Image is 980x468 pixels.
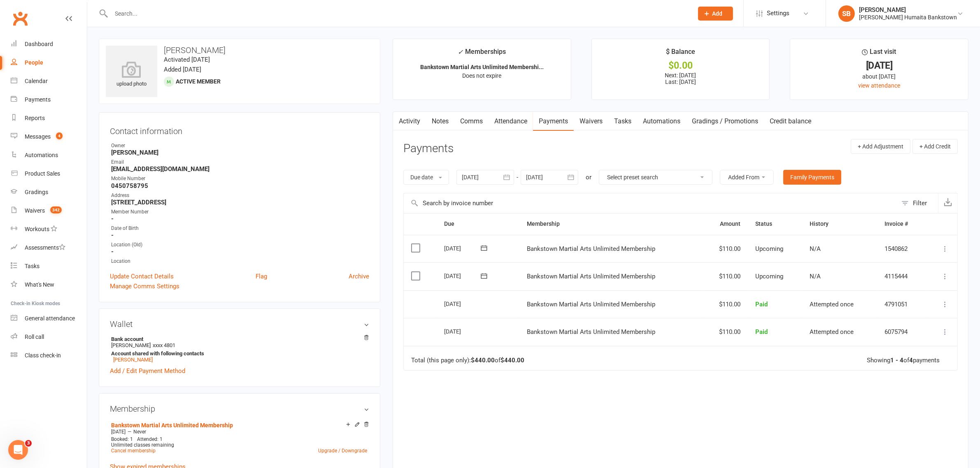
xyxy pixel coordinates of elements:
a: Product Sales [11,164,87,183]
span: Upcoming [755,273,783,280]
h3: Contact information [110,123,369,136]
iframe: Intercom live chat [8,440,28,460]
a: Family Payments [783,170,841,185]
strong: Account shared with following contacts [111,350,365,357]
th: Due [437,213,519,234]
div: — [109,429,369,435]
div: Address [111,192,369,199]
h3: Membership [110,404,369,413]
strong: Bankstown Martial Arts Unlimited Membershi... [420,64,544,70]
span: Active member [176,78,221,85]
div: Last visit [862,46,896,61]
a: Attendance [489,112,533,131]
div: [PERSON_NAME] Humaita Bankstown [859,14,957,21]
strong: - [111,232,369,239]
input: Search by invoice number [404,193,897,213]
div: People [25,59,43,66]
div: Total (this page only): of [411,357,524,364]
button: + Add Credit [912,139,958,154]
a: Messages 4 [11,127,87,146]
h3: [PERSON_NAME] [106,46,373,55]
a: Manage Comms Settings [110,281,179,291]
th: History [802,213,877,234]
span: 3 [25,440,32,447]
div: $0.00 [599,61,762,70]
a: Assessments [11,239,87,257]
div: Filter [913,198,927,208]
span: Bankstown Martial Arts Unlimited Membership [527,273,655,280]
td: 4791051 [877,290,926,318]
div: Waivers [25,207,45,214]
a: Cancel membership [111,448,156,454]
span: [DATE] [111,429,126,435]
div: Messages [25,133,51,140]
span: Add [712,10,723,17]
a: Calendar [11,72,87,90]
button: Filter [897,193,938,213]
a: Update Contact Details [110,271,174,281]
div: [DATE] [444,325,482,338]
span: Upcoming [755,245,783,253]
strong: [EMAIL_ADDRESS][DOMAIN_NAME] [111,165,369,173]
button: + Add Adjustment [851,139,910,154]
th: Membership [519,213,702,234]
a: Activity [393,112,426,131]
i: ✓ [458,48,463,56]
span: Settings [767,4,789,23]
div: [DATE] [798,61,961,70]
strong: $440.00 [500,357,524,364]
div: Owner [111,142,369,150]
th: Invoice # [877,213,926,234]
div: [DATE] [444,242,482,255]
a: Automations [11,146,87,164]
a: Waivers 342 [11,202,87,220]
div: Location [111,257,369,265]
a: Workouts [11,220,87,239]
span: N/A [810,273,821,280]
td: 4115444 [877,262,926,290]
td: $110.00 [702,235,748,263]
a: Add / Edit Payment Method [110,366,185,376]
span: 342 [50,206,62,213]
div: about [DATE] [798,72,961,81]
div: Memberships [458,46,506,62]
strong: [PERSON_NAME] [111,149,369,156]
span: Bankstown Martial Arts Unlimited Membership [527,245,655,253]
span: Attended: 1 [137,436,163,442]
a: Automations [637,112,686,131]
td: 1540862 [877,235,926,263]
div: Reports [25,115,45,121]
span: Attempted once [810,301,854,308]
strong: - [111,248,369,255]
a: Class kiosk mode [11,346,87,365]
span: xxxx 4801 [153,342,175,348]
div: Dashboard [25,41,53,47]
a: Upgrade / Downgrade [318,448,367,454]
td: $110.00 [702,290,748,318]
a: People [11,53,87,72]
div: Calendar [25,78,48,84]
a: Payments [11,90,87,109]
span: 4 [56,132,63,139]
a: Tasks [608,112,637,131]
div: Tasks [25,263,40,269]
time: Activated [DATE] [164,56,210,63]
a: view attendance [858,82,900,89]
div: SB [838,5,855,22]
a: Archive [349,271,369,281]
div: Date of Birth [111,225,369,232]
span: Attempted once [810,328,854,336]
a: Gradings / Promotions [686,112,764,131]
th: Status [748,213,802,234]
div: Gradings [25,189,48,195]
span: Does not expire [463,72,502,79]
div: upload photo [106,61,157,88]
a: Reports [11,109,87,127]
span: Never [133,429,146,435]
span: N/A [810,245,821,253]
a: What's New [11,276,87,294]
strong: 4 [909,357,913,364]
a: Flag [256,271,267,281]
div: Payments [25,96,51,103]
div: What's New [25,281,54,288]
